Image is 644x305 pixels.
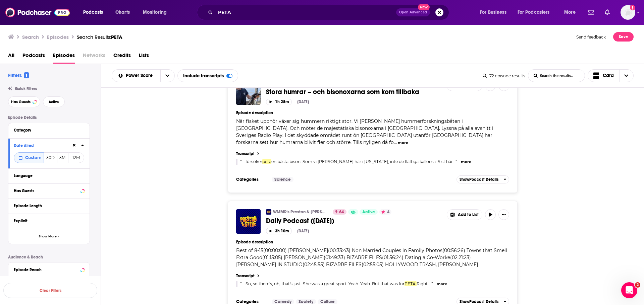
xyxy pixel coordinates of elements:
span: New [418,4,430,10]
a: Credits [113,50,131,64]
button: Show profile menu [621,5,635,20]
a: All [8,50,14,64]
h4: Episode description [236,240,509,244]
h4: Transcript [236,151,255,156]
button: 12M [68,152,84,163]
img: WMMR's Preston & Steve Daily Podcast [266,209,271,215]
h4: Transcript [236,274,255,278]
span: 2 [635,282,640,288]
span: Podcasts [22,50,45,64]
div: [DATE] [297,229,309,233]
button: Language [14,171,84,180]
button: Choose View [588,69,634,82]
span: Charts [115,8,130,17]
button: more [461,159,471,165]
a: Charts [111,7,134,18]
button: Explicit [14,217,84,225]
a: Science [272,177,293,182]
button: 4 [379,209,391,215]
button: Date Aired [14,141,71,150]
button: open menu [138,7,175,18]
a: Show notifications dropdown [602,7,612,18]
button: 3M [57,152,68,163]
span: Show Podcast Details [460,177,498,182]
a: Lists [139,50,149,64]
span: Quick Filters [15,86,37,91]
h4: Episode description [236,110,509,115]
button: Active [43,96,65,107]
span: ... [394,139,397,145]
span: 1 [24,72,29,78]
button: open menu [475,7,515,18]
span: Active [362,209,375,216]
a: 64 [333,209,346,215]
button: Has Guests [8,96,40,107]
div: Episode Reach [14,268,78,272]
button: open menu [112,73,160,78]
a: Daily Podcast (08.15.25) [236,209,261,234]
span: Logged in as WesBurdett [621,5,635,20]
a: "... försökerpetaen bästa bison. Som vi [PERSON_NAME] här i [US_STATE], inte de fläffiga kallorna... [240,159,457,164]
button: open menu [559,7,584,18]
span: Daily Podcast ([DATE]) [266,217,334,225]
span: Custom [25,155,42,160]
span: For Business [480,8,506,17]
iframe: Intercom live chat [621,282,637,298]
a: Daily Podcast ([DATE]) [266,217,442,225]
span: ... [457,159,460,164]
button: open menu [160,70,174,82]
span: ... försöker [241,159,262,164]
a: Transcript [236,151,509,156]
span: ... So, so there's, uh, that's just. She was a great sport. Yeah. Yeah. But that was for [241,281,405,286]
span: 64 [339,209,344,216]
button: Save [613,32,634,42]
button: open menu [513,7,559,18]
div: Language [14,173,80,178]
button: Show More [8,229,90,244]
input: Search podcasts, credits, & more... [215,7,396,18]
span: Right.... [417,281,431,286]
span: Show Podcast Details [460,299,498,304]
span: När fisket upphör växer sig hummern riktigt stor. Vi [PERSON_NAME] hummerforskningsbåten i [GEOGR... [236,118,493,145]
button: Show More Button [498,209,509,220]
span: Networks [83,50,105,64]
div: Category [14,128,80,133]
div: [DATE] [297,99,309,104]
a: Society [296,299,316,304]
div: Search Results: [77,34,122,40]
img: User Profile [621,5,635,20]
span: Add to List [458,212,479,217]
a: WMMR's Preston & [PERSON_NAME] Podcast [273,209,328,215]
h3: Categories [236,299,266,304]
button: 1h 28m [266,99,292,105]
button: Episode Reach [14,265,84,274]
button: Open AdvancedNew [396,8,430,16]
button: Send feedback [574,32,608,42]
p: Episode Details [8,115,90,120]
span: peta [262,159,271,164]
button: Episode Length [14,202,84,210]
span: Card [603,73,614,78]
button: open menu [78,7,112,18]
button: Has Guests [14,186,84,195]
button: 3h 10m [266,228,292,234]
a: Stora humrar – och bisonoxarna som kom tillbaka [266,88,442,96]
span: Stora humrar – och bisonoxarna som kom tillbaka [266,88,419,96]
div: Explicit [14,219,80,223]
a: Podchaser - Follow, Share and Rate Podcasts [5,6,70,19]
span: " " [240,159,457,164]
span: Episodes [53,50,75,64]
button: 30D [44,152,57,163]
span: Active [49,100,59,104]
h3: Search [22,34,39,40]
a: Stora humrar – och bisonoxarna som kom tillbaka [236,80,261,105]
span: Podcasts [83,8,103,17]
span: More [564,8,576,17]
span: Open Advanced [399,11,427,14]
h2: Choose List sort [112,69,175,82]
h2: Filters [8,72,29,78]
